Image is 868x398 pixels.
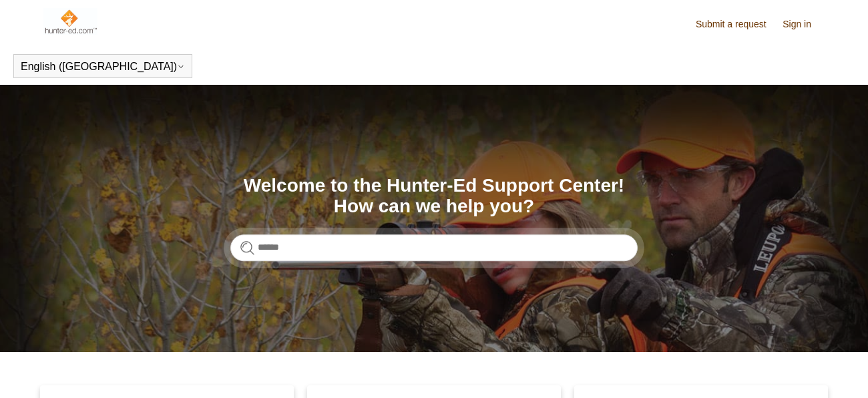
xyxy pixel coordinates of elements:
[696,17,780,31] a: Submit a request
[230,234,638,261] input: Search
[783,17,825,31] a: Sign in
[833,363,868,398] div: Live chat
[43,8,97,35] img: Hunter-Ed Help Center home page
[230,176,638,217] h1: Welcome to the Hunter-Ed Support Center! How can we help you?
[21,61,185,73] button: English ([GEOGRAPHIC_DATA])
